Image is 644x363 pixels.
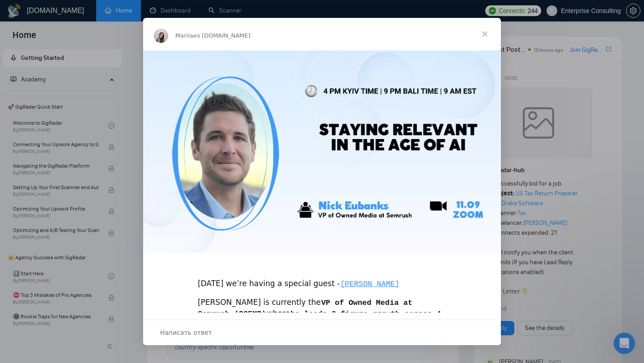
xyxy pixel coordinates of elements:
[469,18,501,50] span: Закрыть
[193,32,250,39] span: из [DOMAIN_NAME]
[160,327,212,338] span: Написать ответ
[198,309,441,329] code: he leads 8 figure growth across 4 teams
[175,32,193,39] span: Mariia
[340,279,400,288] a: [PERSON_NAME]
[143,320,501,345] div: Открыть разговор и ответить
[198,268,446,290] div: [DATE] we’re having a special guest -
[340,279,400,289] code: [PERSON_NAME]
[154,29,168,43] img: Profile image for Mariia
[198,297,446,330] div: [PERSON_NAME] is currently the where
